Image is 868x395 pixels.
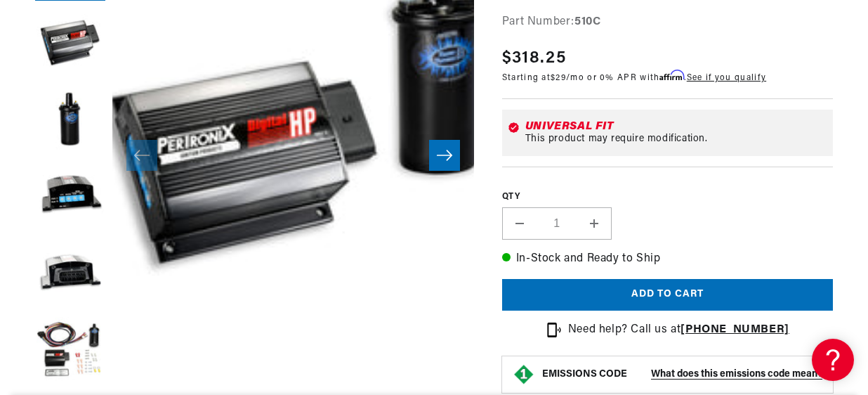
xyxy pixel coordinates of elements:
[659,70,684,81] span: Affirm
[502,191,833,203] label: QTY
[525,121,827,132] div: Universal Fit
[35,162,105,233] button: Load image 4 in gallery view
[502,250,833,268] p: In-Stock and Ready to Ship
[513,363,535,386] img: Emissions code
[574,16,600,27] strong: 510C
[542,369,627,380] strong: EMISSIONS CODE
[502,13,833,32] div: Part Number:
[126,140,157,171] button: Slide left
[568,321,789,339] p: Need help? Call us at
[551,74,566,82] span: $29
[687,74,766,82] a: See if you qualify - Learn more about Affirm Financing (opens in modal)
[35,85,105,155] button: Load image 3 in gallery view
[35,8,105,78] button: Load image 2 in gallery view
[502,71,766,84] p: Starting at /mo or 0% APR with .
[35,317,105,387] button: Load image 6 in gallery view
[525,134,827,145] div: This product may require modification.
[502,279,833,311] button: Add to cart
[680,324,789,335] a: [PHONE_NUMBER]
[429,140,460,171] button: Slide right
[651,369,822,380] strong: What does this emissions code mean?
[35,240,105,310] button: Load image 5 in gallery view
[502,46,566,71] span: $318.25
[542,368,822,381] button: EMISSIONS CODEWhat does this emissions code mean?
